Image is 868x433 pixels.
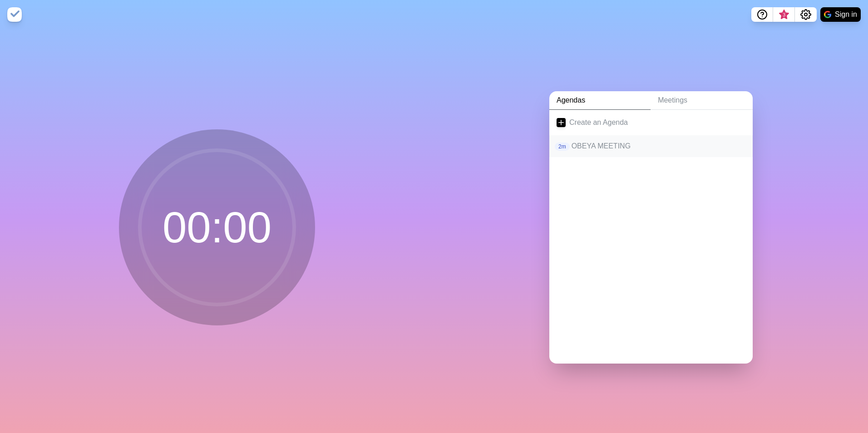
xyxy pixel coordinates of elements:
p: OBEYA MEETING [572,141,745,152]
a: Meetings [651,91,753,110]
img: google logo [824,11,831,18]
button: What’s new [773,7,795,22]
span: 3 [780,11,788,19]
img: timeblocks logo [7,7,22,22]
button: Sign in [820,7,861,22]
button: Settings [795,7,817,22]
p: 2m [555,143,570,151]
button: Help [751,7,773,22]
a: Create an Agenda [549,110,753,135]
a: Agendas [549,91,651,110]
